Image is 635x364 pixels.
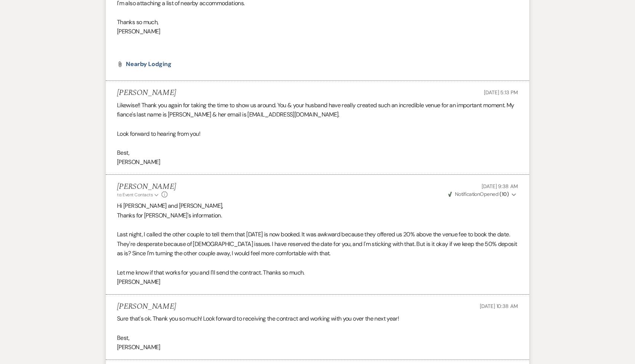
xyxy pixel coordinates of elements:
h5: [PERSON_NAME] [117,182,176,191]
span: Notification [455,191,480,197]
p: [PERSON_NAME] [117,157,518,167]
p: Best, [117,333,518,343]
strong: ( 10 ) [499,191,509,197]
p: Best, [117,148,518,158]
p: Thanks so much, [117,17,518,27]
p: Likewise!! Thank you again for taking the time to show us around. You & your husband have really ... [117,101,518,119]
span: [DATE] 10:38 AM [480,303,518,309]
p: [PERSON_NAME] [117,27,518,36]
p: Hi [PERSON_NAME] and [PERSON_NAME], [117,201,518,211]
span: Nearby Lodging [126,60,172,68]
span: Opened [448,191,509,197]
p: [PERSON_NAME] [117,342,518,352]
h5: [PERSON_NAME] [117,88,176,98]
span: [DATE] 9:38 AM [482,183,518,190]
p: Last night, I called the other couple to tell them that [DATE] is now booked. It was awkward beca... [117,230,518,258]
span: to: Event Contacts [117,192,153,198]
button: to: Event Contacts [117,191,160,198]
p: Let me know if that works for you and I'll send the contract. Thanks so much. [117,268,518,278]
p: [PERSON_NAME] [117,277,518,287]
p: Sure that's ok. Thank you so much! Look forward to receiving the contract and working with you ov... [117,314,518,324]
a: Nearby Lodging [126,61,172,67]
h5: [PERSON_NAME] [117,302,176,311]
button: NotificationOpened (10) [447,190,518,198]
p: Look forward to hearing from you! [117,129,518,139]
p: Thanks for [PERSON_NAME]'s information. [117,211,518,220]
span: [DATE] 5:13 PM [484,89,518,96]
